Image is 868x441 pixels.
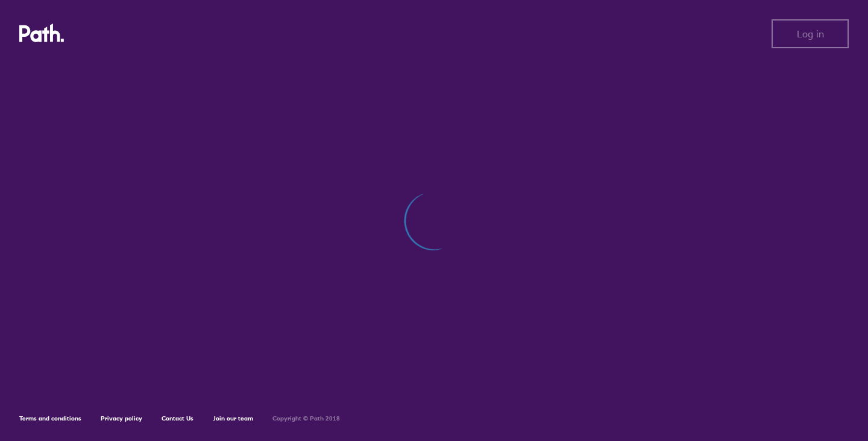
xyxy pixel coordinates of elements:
a: Privacy policy [101,414,142,422]
span: Log in [797,28,824,39]
a: Contact Us [162,414,193,422]
button: Log in [772,19,849,48]
a: Join our team [213,414,253,422]
a: Terms and conditions [19,414,81,422]
h6: Copyright © Path 2018 [272,415,340,422]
